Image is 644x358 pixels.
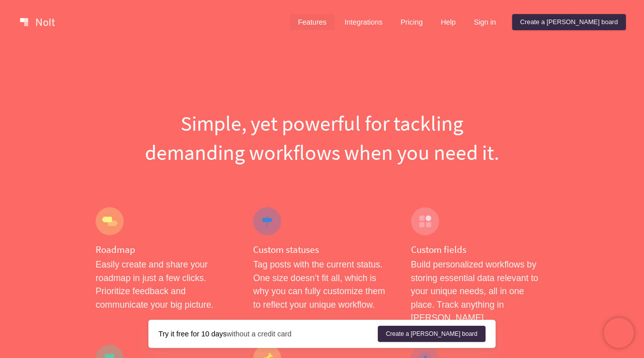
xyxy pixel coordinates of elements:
[604,318,634,348] iframe: Chatra live chat
[96,258,233,311] p: Easily create and share your roadmap in just a few clicks. Prioritize feedback and communicate yo...
[337,14,390,30] a: Integrations
[96,243,233,256] h4: Roadmap
[253,258,390,311] p: Tag posts with the current status. One size doesn’t fit all, which is why you can fully customize...
[158,329,378,339] div: without a credit card
[378,326,486,342] a: Create a [PERSON_NAME] board
[411,258,548,324] p: Build personalized workflows by storing essential data relevant to your unique needs, all in one ...
[512,14,626,30] a: Create a [PERSON_NAME] board
[158,330,226,338] strong: Try it free for 10 days
[411,243,548,256] h4: Custom fields
[253,243,390,256] h4: Custom statuses
[466,14,504,30] a: Sign in
[433,14,464,30] a: Help
[290,14,335,30] a: Features
[392,14,431,30] a: Pricing
[96,109,548,167] h1: Simple, yet powerful for tackling demanding workflows when you need it.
